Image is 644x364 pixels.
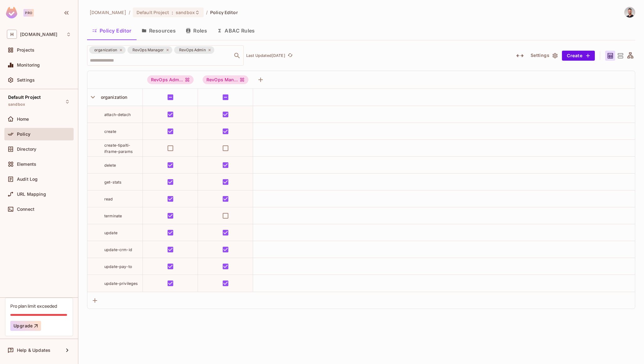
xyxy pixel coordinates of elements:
[10,303,57,309] div: Pro plan limit exceeded
[206,9,208,15] li: /
[17,78,35,83] span: Settings
[129,47,168,53] span: RevOps Manager
[90,9,126,15] span: the active workspace
[104,214,122,218] span: terminate
[104,264,132,269] span: update-pay-to
[89,46,126,54] div: organization
[175,47,210,53] span: RevOps Admin
[8,95,41,100] span: Default Project
[203,75,248,84] span: RevOps Manager
[528,51,559,61] button: Settings
[8,102,25,107] span: sandbox
[17,207,34,212] span: Connect
[147,75,194,84] div: RevOps Adm...
[104,180,122,185] span: get-stats
[176,9,195,15] span: sandbox
[104,112,131,117] span: attach-detach
[17,63,40,68] span: Monitoring
[17,48,34,53] span: Projects
[17,162,36,167] span: Elements
[104,143,133,154] span: create-tipalti-iframe-params
[288,53,293,59] span: refresh
[147,75,194,84] span: RevOps Admin
[137,23,181,38] button: Resources
[17,348,50,353] span: Help & Updates
[137,9,169,15] span: Default Project
[20,32,57,37] span: Workspace: honeycombinsurance.com
[210,9,238,15] span: Policy Editor
[203,75,248,84] div: RevOps Man...
[287,52,294,59] button: refresh
[104,197,113,201] span: read
[212,23,260,38] button: ABAC Rules
[233,51,241,60] button: Open
[625,7,635,18] img: dor@honeycombinsurance.com
[104,230,117,235] span: update
[17,117,29,122] span: Home
[104,129,116,134] span: create
[181,23,212,38] button: Roles
[7,30,17,39] span: H
[104,163,116,168] span: delete
[104,281,138,286] span: update-privileges
[285,52,294,59] span: Click to refresh data
[562,51,595,61] button: Create
[174,46,214,54] div: RevOps Admin
[127,46,172,54] div: RevOps Manager
[17,132,30,137] span: Policy
[171,10,174,15] span: :
[246,53,285,58] p: Last Updated [DATE]
[6,7,17,18] img: SReyMgAAAABJRU5ErkJggg==
[10,321,41,331] button: Upgrade
[87,23,137,38] button: Policy Editor
[17,192,46,197] span: URL Mapping
[23,9,34,17] div: Pro
[129,9,130,15] li: /
[17,177,38,182] span: Audit Log
[91,47,121,53] span: organization
[104,247,132,252] span: update-crm-id
[98,94,127,100] span: organization
[17,147,36,152] span: Directory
